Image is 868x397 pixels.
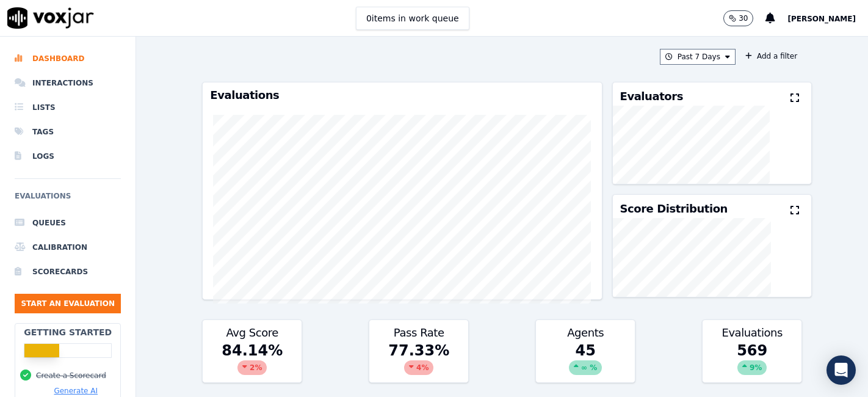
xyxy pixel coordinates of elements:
p: 30 [739,13,748,23]
h3: Evaluations [710,327,794,338]
div: 45 [536,341,635,382]
h6: Evaluations [15,189,121,211]
a: Scorecards [15,260,121,284]
div: ∞ % [569,360,602,375]
a: Interactions [15,71,121,95]
h3: Score Distribution [620,203,728,214]
a: Calibration [15,235,121,260]
a: Queues [15,211,121,235]
a: Logs [15,144,121,169]
div: 84.14 % [203,341,302,382]
button: Start an Evaluation [15,294,121,313]
h3: Evaluations [210,90,594,101]
a: Tags [15,120,121,144]
a: Dashboard [15,46,121,71]
h3: Agents [543,327,627,338]
div: 4 % [404,360,433,375]
div: 569 [703,341,801,382]
div: 9 % [737,360,767,375]
div: 77.33 % [369,341,468,382]
div: Open Intercom Messenger [826,355,856,385]
h3: Pass Rate [377,327,461,338]
button: 0items in work queue [356,7,469,30]
a: Lists [15,95,121,120]
button: Past 7 Days [660,49,736,65]
button: 30 [723,10,753,26]
span: [PERSON_NAME] [787,15,856,23]
img: voxjar logo [7,7,94,29]
h3: Avg Score [210,327,294,338]
button: Create a Scorecard [36,371,106,381]
button: Add a filter [740,49,802,64]
button: 30 [723,10,765,26]
button: [PERSON_NAME] [787,11,868,26]
h2: Getting Started [24,326,112,338]
div: 2 % [237,360,267,375]
h3: Evaluators [620,91,683,102]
